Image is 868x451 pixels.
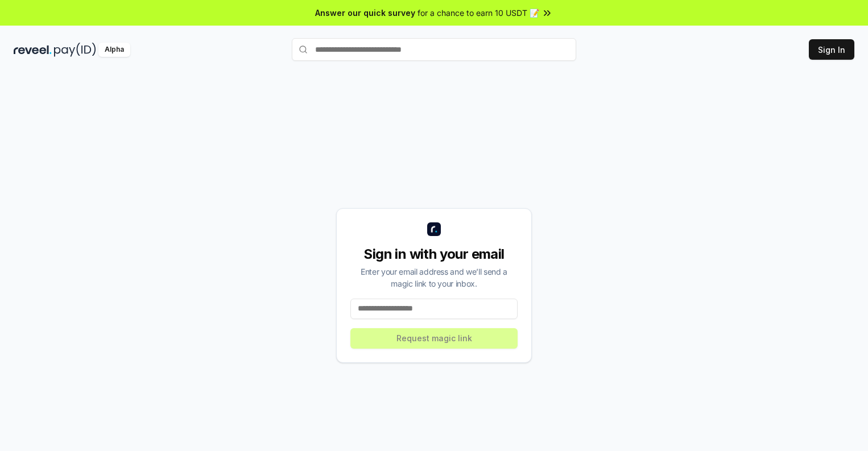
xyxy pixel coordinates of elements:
[98,43,130,57] div: Alpha
[315,7,415,19] span: Answer our quick survey
[350,245,518,263] div: Sign in with your email
[350,266,518,289] div: Enter your email address and we’ll send a magic link to your inbox.
[427,222,441,236] img: logo_small
[418,7,539,19] span: for a chance to earn 10 USDT 📝
[809,39,854,60] button: Sign In
[14,43,52,57] img: reveel_dark
[54,43,96,57] img: pay_id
